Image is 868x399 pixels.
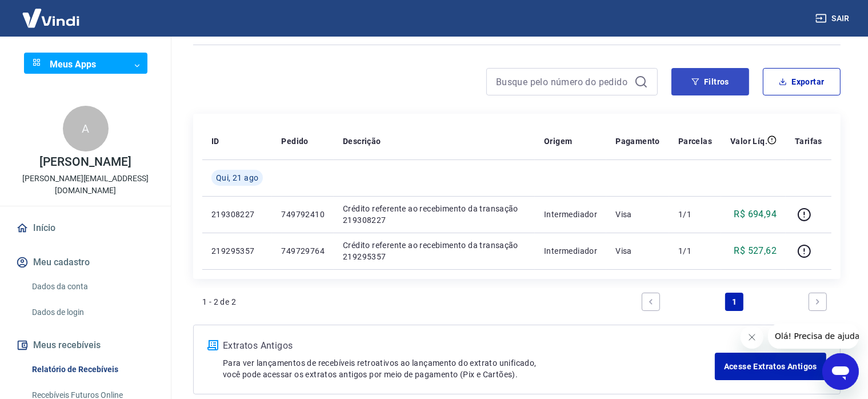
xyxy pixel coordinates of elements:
a: Acesse Extratos Antigos [715,353,826,380]
a: Next page [809,293,827,311]
p: 749729764 [281,245,325,257]
p: 749792410 [281,209,325,220]
p: Valor Líq. [730,135,767,147]
p: Visa [615,209,660,220]
p: R$ 527,62 [734,244,777,258]
button: Meus recebíveis [14,333,157,358]
button: Filtros [671,68,749,95]
p: Extratos Antigos [223,339,715,353]
p: [PERSON_NAME][EMAIL_ADDRESS][DOMAIN_NAME] [9,173,162,197]
ul: Pagination [637,288,831,316]
a: Início [14,216,157,241]
a: Previous page [642,293,660,311]
p: ID [211,135,219,147]
a: Dados da conta [27,275,157,298]
span: Olá! Precisa de ajuda? [7,8,96,17]
a: Relatório de Recebíveis [27,358,157,381]
p: Tarifas [795,135,822,147]
p: Pagamento [615,135,660,147]
a: Page 1 is your current page [725,293,743,311]
p: Intermediador [544,245,597,257]
p: Crédito referente ao recebimento da transação 219308227 [343,203,526,226]
p: Para ver lançamentos de recebíveis retroativos ao lançamento do extrato unificado, você pode aces... [223,357,715,380]
iframe: Botão para abrir a janela de mensagens [822,353,859,390]
img: Vindi [14,1,88,35]
iframe: Mensagem da empresa [768,324,859,349]
p: Pedido [281,135,308,147]
button: Meu cadastro [14,250,157,275]
p: Crédito referente ao recebimento da transação 219295357 [343,240,526,262]
button: Sair [813,8,854,29]
div: A [63,106,109,151]
p: 219308227 [211,209,263,220]
p: [PERSON_NAME] [39,156,131,168]
button: Exportar [763,68,841,95]
p: Parcelas [678,135,712,147]
p: 1 - 2 de 2 [202,296,236,308]
p: 219295357 [211,245,263,257]
p: Descrição [343,135,381,147]
input: Busque pelo número do pedido [496,73,630,90]
p: Intermediador [544,209,597,220]
p: 1/1 [678,245,712,257]
a: Dados de login [27,301,157,324]
p: Visa [615,245,660,257]
iframe: Fechar mensagem [741,326,763,349]
p: Origem [544,135,572,147]
span: Qui, 21 ago [216,172,258,183]
p: R$ 694,94 [734,208,777,221]
p: 1/1 [678,209,712,220]
img: ícone [207,340,218,350]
